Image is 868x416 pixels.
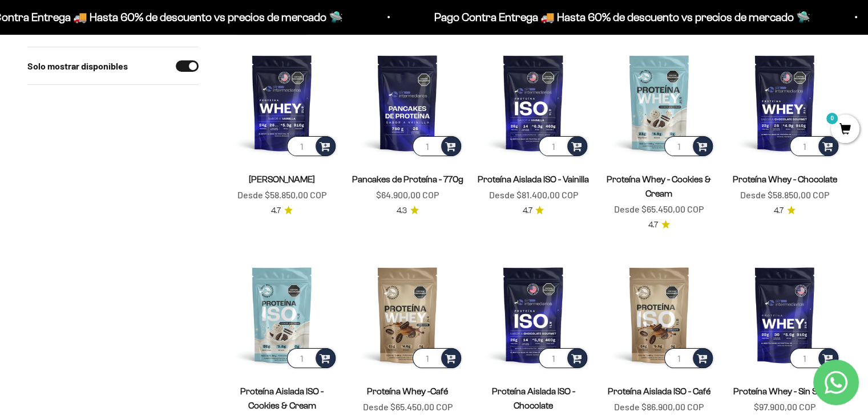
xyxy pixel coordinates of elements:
[488,187,578,202] sale-price: Desde $81.400,00 COP
[522,205,532,217] span: 4.7
[732,174,837,184] a: Proteína Whey - Chocolate
[607,174,711,198] a: Proteína Whey - Cookies & Cream
[740,187,829,202] sale-price: Desde $58.850,00 COP
[271,205,293,217] a: 4.74.7 de 5.0 estrellas
[774,205,796,217] a: 4.74.7 de 5.0 estrellas
[648,219,658,231] span: 4.7
[614,399,704,414] sale-price: Desde $86.900,00 COP
[608,386,710,396] a: Proteína Aislada ISO - Café
[754,399,815,414] sale-price: $97.900,00 COP
[363,399,453,414] sale-price: Desde $65.450,00 COP
[397,205,419,217] a: 4.34.3 de 5.0 estrellas
[249,174,315,184] a: [PERSON_NAME]
[27,59,128,74] label: Solo mostrar disponibles
[271,205,281,217] span: 4.7
[367,386,448,396] a: Proteína Whey -Café
[478,174,589,184] a: Proteína Aislada ISO - Vainilla
[825,112,839,125] mark: 0
[491,386,575,410] a: Proteína Aislada ISO - Chocolate
[376,187,439,202] sale-price: $64.900,00 COP
[240,386,324,410] a: Proteína Aislada ISO - Cookies & Cream
[522,205,544,217] a: 4.74.7 de 5.0 estrellas
[733,386,836,396] a: Proteína Whey - Sin Sabor
[276,8,652,26] p: Pago Contra Entrega 🚚 Hasta 60% de descuento vs precios de mercado 🛸
[352,174,463,184] a: Pancakes de Proteína - 770g
[831,124,859,136] a: 0
[397,205,407,217] span: 4.3
[614,202,704,217] sale-price: Desde $65.450,00 COP
[648,219,670,231] a: 4.74.7 de 5.0 estrellas
[237,187,326,202] sale-price: Desde $58.850,00 COP
[774,205,784,217] span: 4.7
